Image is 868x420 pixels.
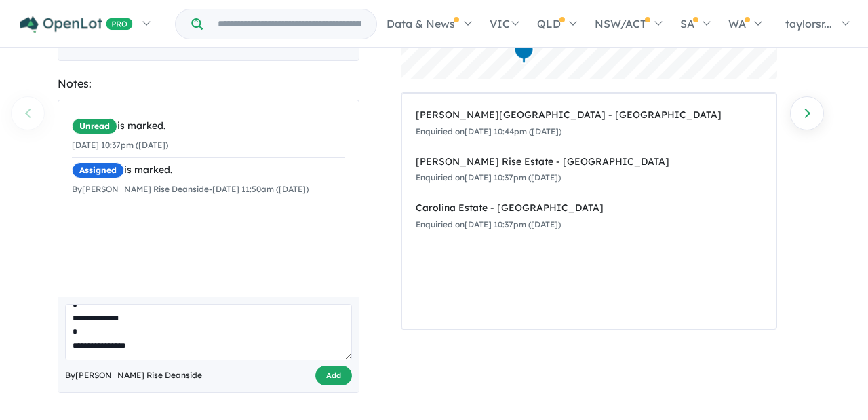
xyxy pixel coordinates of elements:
[72,162,345,178] div: is marked.
[416,172,561,183] small: Enquiried on [DATE] 10:37pm ([DATE])
[205,9,374,39] input: Try estate name, suburb, builder or developer
[416,126,561,136] small: Enquiried on [DATE] 10:44pm ([DATE])
[416,200,762,216] div: Carolina Estate - [GEOGRAPHIC_DATA]
[416,100,762,147] a: [PERSON_NAME][GEOGRAPHIC_DATA] - [GEOGRAPHIC_DATA]Enquiried on[DATE] 10:44pm ([DATE])
[416,219,561,229] small: Enquiried on [DATE] 10:37pm ([DATE])
[416,193,762,240] a: Carolina Estate - [GEOGRAPHIC_DATA]Enquiried on[DATE] 10:37pm ([DATE])
[315,366,352,385] button: Add
[514,39,534,64] div: Map marker
[785,17,832,31] span: taylorsr...
[72,140,168,150] small: [DATE] 10:37pm ([DATE])
[20,16,133,33] img: Openlot PRO Logo White
[58,75,359,93] div: Notes:
[416,107,762,123] div: [PERSON_NAME][GEOGRAPHIC_DATA] - [GEOGRAPHIC_DATA]
[72,118,117,134] span: Unread
[416,154,762,170] div: [PERSON_NAME] Rise Estate - [GEOGRAPHIC_DATA]
[72,118,345,134] div: is marked.
[65,368,202,382] span: By [PERSON_NAME] Rise Deanside
[416,147,762,194] a: [PERSON_NAME] Rise Estate - [GEOGRAPHIC_DATA]Enquiried on[DATE] 10:37pm ([DATE])
[72,162,124,178] span: Assigned
[72,184,309,194] small: By [PERSON_NAME] Rise Deanside - [DATE] 11:50am ([DATE])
